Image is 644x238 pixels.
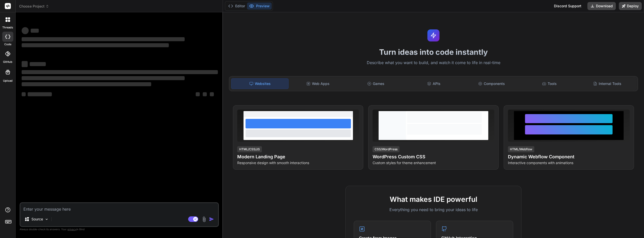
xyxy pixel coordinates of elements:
img: attachment [201,216,207,222]
button: Editor [226,3,247,10]
span: ‌ [196,92,200,96]
span: Choose Project [19,4,49,9]
span: ‌ [22,92,26,96]
div: Discord Support [551,2,584,10]
h4: Modern Landing Page [237,153,359,160]
span: privacy [67,228,76,231]
label: threads [2,25,13,30]
div: HTML/CSS/JS [237,146,262,152]
h4: WordPress Custom CSS [373,153,494,160]
span: ‌ [30,62,46,66]
div: Components [463,78,520,89]
span: ‌ [22,61,28,67]
p: Describe what you want to build, and watch it come to life in real-time [226,60,641,66]
div: Tools [521,78,578,89]
img: icon [209,217,214,222]
div: HTML/Webflow [508,146,534,152]
button: Preview [247,3,272,10]
p: Responsive design with smooth interactions [237,160,359,165]
p: Interactive components with animations [508,160,630,165]
span: ‌ [28,92,52,96]
span: ‌ [22,82,151,86]
h2: What makes IDE powerful [354,194,513,205]
label: Upload [3,79,13,83]
span: ‌ [22,37,185,41]
p: Custom styles for theme enhancement [373,160,494,165]
p: Source [31,217,43,222]
span: ‌ [22,43,169,47]
div: APIs [405,78,462,89]
span: ‌ [22,27,29,34]
div: CSS/WordPress [373,146,399,152]
label: GitHub [3,60,12,64]
button: Deploy [619,2,642,10]
div: Web Apps [290,78,346,89]
span: ‌ [22,76,185,80]
button: Download [587,2,616,10]
h1: Turn ideas into code instantly [226,47,641,57]
div: Games [347,78,404,89]
span: ‌ [203,92,207,96]
span: ‌ [22,70,218,74]
label: code [4,42,11,46]
div: Internal Tools [579,78,636,89]
p: Always double-check its answers. Your in Bind [20,227,219,232]
h4: Dynamic Webflow Component [508,153,630,160]
div: Websites [231,78,289,89]
span: ‌ [210,92,214,96]
span: ‌ [31,29,39,33]
p: Everything you need to bring your ideas to life [354,207,513,213]
img: Pick Models [45,217,49,221]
